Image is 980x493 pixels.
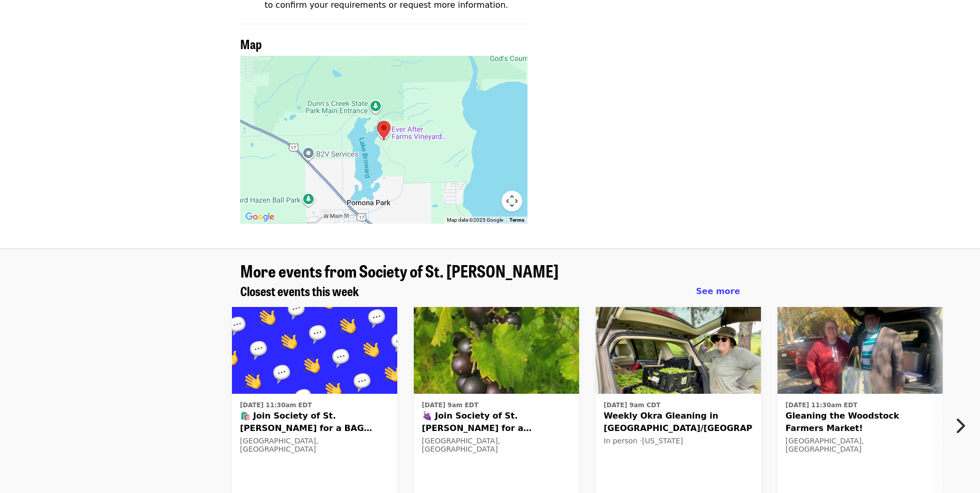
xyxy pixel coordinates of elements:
[243,210,277,224] a: Open this area in Google Maps (opens a new window)
[232,307,397,394] img: 🛍️ Join Society of St. Andrew for a BAG CLEANING EVENT in ORLANDO, FL✨ organized by Society of St...
[240,282,359,300] span: Closest events this week
[422,410,571,435] span: 🍇 Join Society of St. [PERSON_NAME] for a MUSCADINE GRAPE Glean in [GEOGRAPHIC_DATA], [GEOGRAPHIC...
[422,437,571,454] div: [GEOGRAPHIC_DATA], [GEOGRAPHIC_DATA]
[786,400,858,410] time: [DATE] 11:30am EDT
[240,410,389,435] span: 🛍️ Join Society of St. [PERSON_NAME] for a BAG CLEANING EVENT in [GEOGRAPHIC_DATA], [GEOGRAPHIC_D...
[604,410,753,435] span: Weekly Okra Gleaning in [GEOGRAPHIC_DATA]/[GEOGRAPHIC_DATA]
[240,258,558,283] span: More events from Society of St. [PERSON_NAME]
[604,437,683,445] span: In person · [US_STATE]
[696,286,740,296] span: See more
[447,217,503,223] span: Map data ©2025 Google
[422,400,478,410] time: [DATE] 9am EDT
[786,437,935,454] div: [GEOGRAPHIC_DATA], [GEOGRAPHIC_DATA]
[240,35,262,53] span: Map
[604,400,661,410] time: [DATE] 9am CDT
[955,416,965,436] i: chevron-right icon
[240,400,312,410] time: [DATE] 11:30am EDT
[502,191,522,211] button: Map camera controls
[946,411,980,440] button: Next item
[696,285,740,298] a: See more
[509,217,524,223] a: Terms (opens in new tab)
[596,307,761,394] img: Weekly Okra Gleaning in Jemison/Clanton organized by Society of St. Andrew
[777,307,943,394] img: Gleaning the Woodstock Farmers Market! organized by Society of St. Andrew
[240,437,389,454] div: [GEOGRAPHIC_DATA], [GEOGRAPHIC_DATA]
[240,284,359,299] a: Closest events this week
[232,284,749,299] div: Closest events this week
[786,410,935,435] span: Gleaning the Woodstock Farmers Market!
[243,210,277,224] img: Google
[414,307,579,394] img: 🍇 Join Society of St. Andrew for a MUSCADINE GRAPE Glean in POMONA PARK, FL ✨ organized by Societ...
